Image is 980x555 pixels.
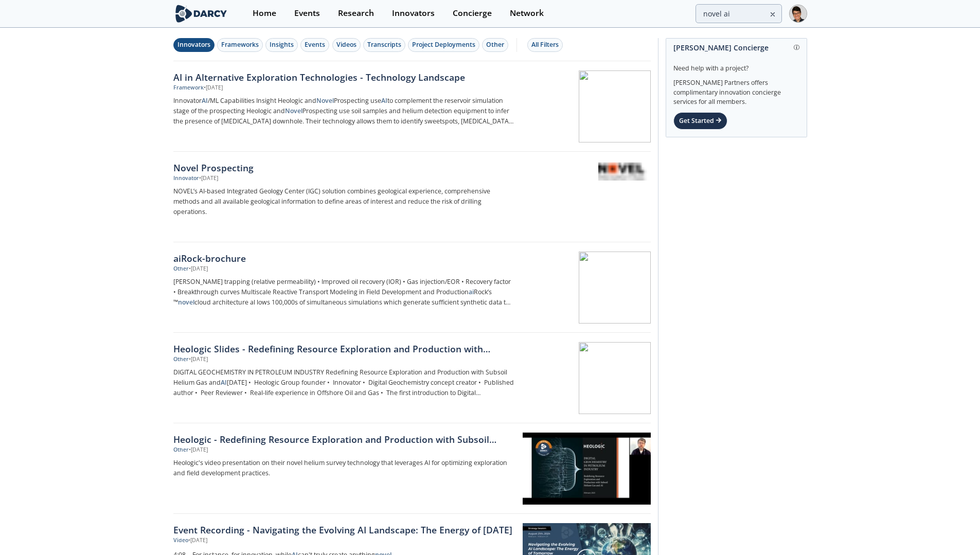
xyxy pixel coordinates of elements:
div: Project Deployments [412,40,475,49]
div: • [DATE] [189,355,208,364]
div: Other [173,446,189,454]
button: Innovators [173,38,215,52]
div: Transcripts [367,40,401,49]
div: Innovators [177,40,210,49]
button: Frameworks [217,38,263,52]
div: • [DATE] [204,84,223,92]
img: Novel Prospecting [598,163,649,180]
button: Project Deployments [408,38,479,52]
button: Transcripts [363,38,405,52]
div: Concierge [453,9,492,17]
div: Other [173,355,189,364]
div: Frameworks [221,40,259,49]
div: Network [510,9,544,17]
button: Videos [332,38,361,52]
div: • [DATE] [188,536,207,545]
img: information.svg [794,45,799,50]
div: Need help with a project? [673,57,799,73]
div: Other [486,40,504,49]
p: Innovator /ML Capabilities Insight Heologic and Prospecting use to complement the reservoir simul... [173,96,514,127]
a: Heologic Slides - Redefining Resource Exploration and Production with Subsoil Helium Gas and AI O... [173,333,651,423]
strong: Novel [316,96,334,105]
div: Video [173,536,188,545]
button: Events [300,38,329,52]
button: Insights [265,38,298,52]
div: [PERSON_NAME] Partners offers complimentary innovation concierge services for all members. [673,73,799,107]
button: All Filters [527,38,563,52]
a: aiRock-brochure Other •[DATE] [PERSON_NAME] trapping (relative permeability) • Improved oil recov... [173,242,651,333]
a: Heologic - Redefining Resource Exploration and Production with Subsoil Helium Gas and AI Other •[... [173,423,651,514]
input: Advanced Search [696,4,782,23]
p: DIGITAL GEOCHEMISTRY IN PETROLEUM INDUSTRY Redefining Resource Exploration and Production with Su... [173,367,514,398]
div: Heologic Slides - Redefining Resource Exploration and Production with Subsoil Helium Gas and AI [173,342,514,355]
p: Heologic's video presentation on their novel helium survey technology that leverages AI for optim... [173,458,514,478]
strong: Novel [285,106,302,115]
strong: ai [469,288,474,296]
div: Innovators [392,9,435,17]
div: [PERSON_NAME] Concierge [673,39,799,57]
div: Events [294,9,320,17]
div: • [DATE] [189,265,208,273]
img: logo-wide.svg [173,5,229,23]
a: AI in Alternative Exploration Technologies - Technology Landscape Framework •[DATE] InnovatorAI/M... [173,61,651,152]
div: Research [338,9,374,17]
a: Event Recording - Navigating the Evolving AI Landscape: The Energy of [DATE] [173,523,515,536]
div: All Filters [531,40,559,49]
div: Other [173,265,189,273]
strong: AI [381,96,387,105]
div: Framework [173,84,204,92]
div: Videos [336,40,357,49]
div: Home [253,9,276,17]
div: Events [305,40,325,49]
strong: AI [221,378,227,387]
button: Other [482,38,508,52]
p: NOVEL’s AI-based Integrated Geology Center (IGC) solution combines geological experience, compreh... [173,186,514,217]
strong: AI [202,96,208,105]
img: Profile [789,5,807,23]
strong: novel [178,298,194,307]
a: Novel Prospecting Innovator •[DATE] NOVEL’s AI-based Integrated Geology Center (IGC) solution com... [173,152,651,242]
div: Insights [270,40,294,49]
div: Innovator [173,174,199,183]
div: Heologic - Redefining Resource Exploration and Production with Subsoil Helium Gas and AI [173,433,514,446]
div: • [DATE] [199,174,218,183]
div: • [DATE] [189,446,208,454]
div: Novel Prospecting [173,161,514,174]
div: Get Started [673,112,727,130]
p: [PERSON_NAME] trapping (relative permeability) • Improved oil recovery (IOR) • Gas injection/EOR ... [173,277,514,308]
div: aiRock-brochure [173,252,514,265]
div: AI in Alternative Exploration Technologies - Technology Landscape [173,70,514,84]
